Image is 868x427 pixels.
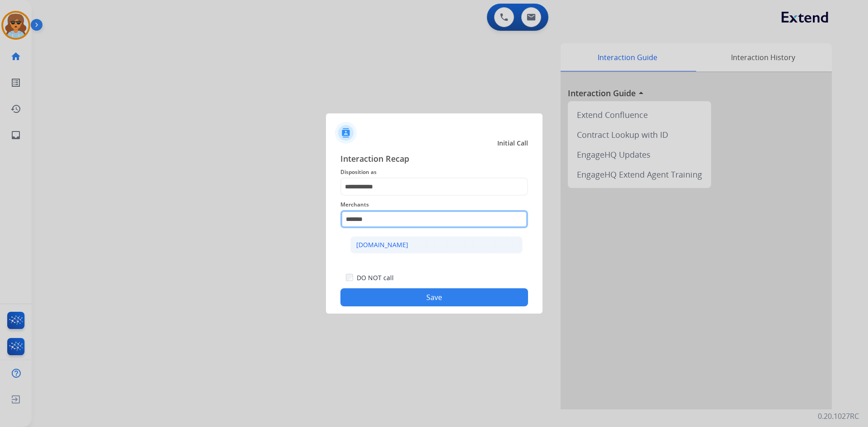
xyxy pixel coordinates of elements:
[497,139,528,148] span: Initial Call
[340,288,528,306] button: Save
[335,122,357,144] img: contactIcon
[818,411,859,422] p: 0.20.1027RC
[340,167,528,178] span: Disposition as
[356,240,408,249] div: [DOMAIN_NAME]
[340,199,528,210] span: Merchants
[340,152,528,167] span: Interaction Recap
[357,273,394,282] label: DO NOT call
